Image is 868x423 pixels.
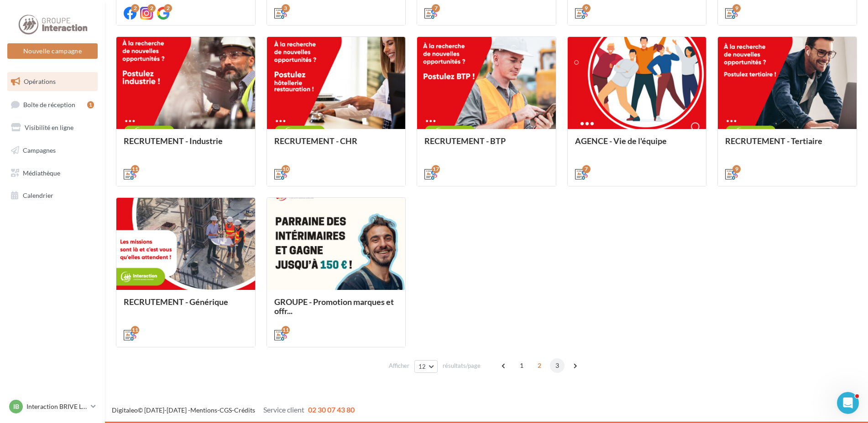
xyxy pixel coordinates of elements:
[389,361,409,370] span: Afficher
[7,43,98,59] button: Nouvelle campagne
[837,392,859,414] iframe: Intercom live chat
[282,4,290,12] div: 3
[5,186,99,205] a: Calendrier
[87,101,94,108] div: 1
[732,4,741,12] div: 9
[725,136,822,146] span: RECRUTEMENT - Tertiaire
[582,4,591,12] div: 9
[24,77,56,85] span: Opérations
[131,4,139,12] div: 2
[124,136,223,146] span: RECRUTEMENT - Industrie
[234,406,255,414] a: Crédits
[5,164,99,183] a: Médiathèque
[575,136,667,146] span: AGENCE - Vie de l'équipe
[13,402,19,411] span: IB
[418,363,426,370] span: 12
[112,406,355,414] span: © [DATE]-[DATE] - - -
[308,405,355,414] span: 02 30 07 43 80
[274,136,357,146] span: RECRUTEMENT - CHR
[131,326,139,334] div: 11
[23,169,60,176] span: Médiathèque
[131,165,139,173] div: 11
[274,297,394,316] span: GROUPE - Promotion marques et offr...
[582,165,591,173] div: 7
[5,95,99,114] a: Boîte de réception1
[25,124,73,131] span: Visibilité en ligne
[550,358,565,373] span: 3
[5,118,99,137] a: Visibilité en ligne
[26,402,87,411] p: Interaction BRIVE LA GAILLARDE
[282,326,290,334] div: 11
[7,398,98,415] a: IB Interaction BRIVE LA GAILLARDE
[220,406,232,414] a: CGS
[147,4,156,12] div: 2
[432,4,440,12] div: 7
[443,361,481,370] span: résultats/page
[23,191,53,199] span: Calendrier
[164,4,172,12] div: 2
[112,406,138,414] a: Digitaleo
[414,360,438,373] button: 12
[514,358,529,373] span: 1
[23,100,75,108] span: Boîte de réception
[282,165,290,173] div: 10
[432,165,440,173] div: 17
[23,146,56,154] span: Campagnes
[5,72,99,91] a: Opérations
[532,358,547,373] span: 2
[190,406,217,414] a: Mentions
[5,141,99,160] a: Campagnes
[124,297,228,307] span: RECRUTEMENT - Générique
[424,136,506,146] span: RECRUTEMENT - BTP
[263,405,304,414] span: Service client
[732,165,741,173] div: 9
